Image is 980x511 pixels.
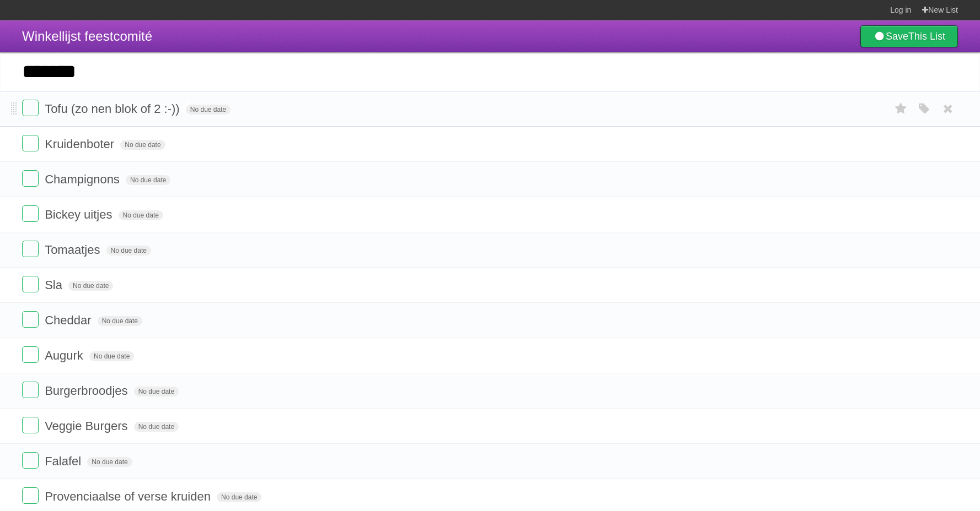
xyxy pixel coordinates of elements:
[22,276,39,292] label: Done
[126,175,170,185] span: No due date
[22,487,39,504] label: Done
[68,281,113,291] span: No due date
[217,492,261,502] span: No due date
[22,417,39,433] label: Done
[45,313,94,327] span: Cheddar
[98,316,142,326] span: No due date
[45,384,130,398] span: Burgerbroodjes
[45,208,115,221] span: Bickey uitjes
[45,454,84,468] span: Falafel
[106,246,151,255] span: No due date
[45,243,103,257] span: Tomaatjes
[22,205,39,222] label: Done
[45,349,86,362] span: Augurk
[22,452,39,469] label: Done
[22,311,39,328] label: Done
[87,457,132,467] span: No due date
[22,346,39,363] label: Done
[89,351,134,361] span: No due date
[134,422,179,432] span: No due date
[45,490,213,503] span: Provenciaalse of verse kruiden
[908,31,945,42] b: This List
[45,172,122,186] span: Champignons
[22,382,39,398] label: Done
[45,137,117,151] span: Kruidenboter
[119,210,163,220] span: No due date
[45,278,65,292] span: Sla
[22,29,152,44] span: Winkellijst feestcomité
[860,25,958,47] a: SaveThis List
[22,170,39,187] label: Done
[186,105,231,115] span: No due date
[22,135,39,151] label: Done
[22,241,39,257] label: Done
[891,100,912,118] label: Star task
[45,102,183,116] span: Tofu (zo nen blok of 2 :-))
[45,419,130,433] span: Veggie Burgers
[134,387,179,396] span: No due date
[22,100,39,116] label: Done
[120,140,165,150] span: No due date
